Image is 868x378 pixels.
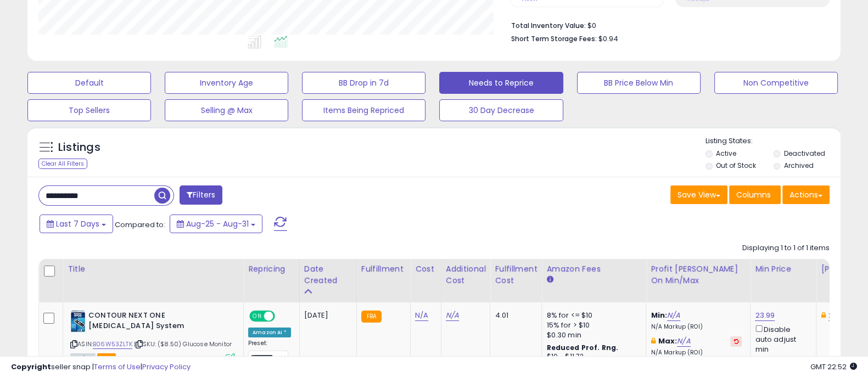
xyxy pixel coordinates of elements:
[446,263,486,286] div: Additional Cost
[70,311,235,362] div: ASIN:
[651,310,667,320] b: Min:
[115,219,165,230] span: Compared to:
[658,336,677,346] b: Max:
[546,311,637,320] div: 8% for <= $10
[755,310,775,321] a: 23.99
[546,263,641,275] div: Amazon Fees
[68,263,239,275] div: Title
[415,310,428,321] a: N/A
[755,323,808,354] div: Disable auto adjust min
[27,72,151,94] button: Default
[705,136,841,146] p: Listing States:
[56,218,99,229] span: Last 7 Days
[742,243,830,253] div: Displaying 1 to 1 of 1 items
[714,72,838,94] button: Non Competitive
[304,311,348,320] div: [DATE]
[716,161,756,170] label: Out of Stock
[511,21,586,30] b: Total Inventory Value:
[134,340,232,348] span: | SKU: ($8.50) Glucose Monitor
[415,263,436,275] div: Cost
[783,161,813,170] label: Archived
[667,310,680,321] a: N/A
[11,362,191,373] div: seller snap | |
[546,320,637,330] div: 15% for > $10
[646,259,751,302] th: The percentage added to the cost of goods (COGS) that forms the calculator for Min & Max prices.
[186,218,249,229] span: Aug-25 - Aug-31
[546,330,637,340] div: $0.30 min
[142,362,191,372] a: Privacy Policy
[304,263,352,286] div: Date Created
[651,263,746,286] div: Profit [PERSON_NAME] on Min/Max
[716,149,736,158] label: Active
[546,275,553,285] small: Amazon Fees.
[302,72,425,94] button: BB Drop in 7d
[94,362,141,372] a: Terms of Use
[495,263,537,286] div: Fulfillment Cost
[361,263,406,275] div: Fulfillment
[577,72,701,94] button: BB Price Below Min
[828,310,848,321] a: 29.99
[598,33,618,44] span: $0.94
[38,159,87,169] div: Clear All Filters
[729,185,781,204] button: Columns
[88,311,222,334] b: CONTOUR NEXT ONE [MEDICAL_DATA] System
[511,34,597,43] b: Short Term Storage Fees:
[736,189,771,200] span: Columns
[170,215,262,233] button: Aug-25 - Aug-31
[40,215,113,233] button: Last 7 Days
[782,185,830,204] button: Actions
[677,336,690,347] a: N/A
[361,311,382,323] small: FBA
[165,99,288,121] button: Selling @ Max
[248,340,291,364] div: Preset:
[58,140,100,155] h5: Listings
[755,263,811,275] div: Min Price
[439,99,563,121] button: 30 Day Decrease
[651,323,742,331] p: N/A Markup (ROI)
[495,311,533,320] div: 4.01
[546,343,618,352] b: Reduced Prof. Rng.
[248,263,295,275] div: Repricing
[250,312,264,321] span: ON
[27,99,151,121] button: Top Sellers
[70,311,86,332] img: 41pNSdPxumL._SL40_.jpg
[93,340,132,349] a: B06W53ZLTK
[439,72,563,94] button: Needs to Reprice
[165,72,288,94] button: Inventory Age
[670,185,727,204] button: Save View
[783,149,825,158] label: Deactivated
[180,185,222,205] button: Filters
[248,328,291,337] div: Amazon AI *
[302,99,425,121] button: Items Being Repriced
[810,362,857,372] span: 2025-09-8 22:52 GMT
[511,18,821,31] li: $0
[273,312,291,321] span: OFF
[446,310,459,321] a: N/A
[11,362,51,372] strong: Copyright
